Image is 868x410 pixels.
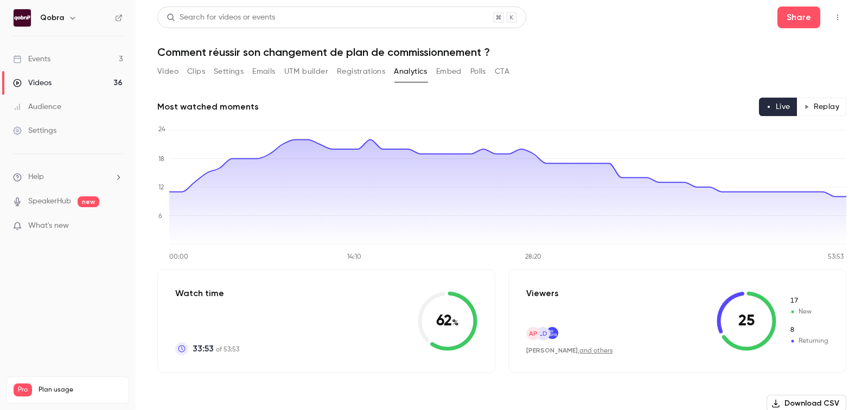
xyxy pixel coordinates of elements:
[394,63,427,80] button: Analytics
[347,254,361,260] tspan: 14:10
[470,63,486,80] button: Polls
[789,336,828,346] span: Returning
[789,307,828,317] span: New
[40,12,64,23] h6: Qobra
[797,98,846,116] button: Replay
[28,220,69,232] span: What's new
[529,329,538,338] span: AP
[526,287,559,300] p: Viewers
[13,101,61,112] div: Audience
[13,125,56,136] div: Settings
[28,196,71,207] a: SpeakerHub
[13,171,123,183] li: help-dropdown-opener
[157,63,178,80] button: Video
[777,7,820,28] button: Share
[193,342,239,355] p: of 53:53
[828,254,844,260] tspan: 53:53
[539,329,547,338] span: ld
[169,254,188,260] tspan: 00:00
[14,383,32,396] span: Pro
[579,348,613,354] a: and others
[14,9,31,27] img: Qobra
[175,287,239,300] p: Watch time
[157,46,846,59] h1: Comment réussir son changement de plan de commissionnement ?
[157,100,259,113] h2: Most watched moments
[187,63,205,80] button: Clips
[436,63,462,80] button: Embed
[252,63,275,80] button: Emails
[158,213,162,220] tspan: 6
[193,342,214,355] span: 33:53
[39,386,122,394] span: Plan usage
[167,12,275,23] div: Search for videos or events
[284,63,328,80] button: UTM builder
[546,327,558,339] img: qobra.co
[158,126,165,133] tspan: 24
[789,325,828,335] span: Returning
[525,254,541,260] tspan: 28:20
[78,196,99,207] span: new
[495,63,509,80] button: CTA
[158,184,164,191] tspan: 12
[759,98,797,116] button: Live
[158,156,164,163] tspan: 18
[829,9,846,26] button: Top Bar Actions
[28,171,44,183] span: Help
[526,347,578,354] span: [PERSON_NAME]
[214,63,244,80] button: Settings
[526,346,613,355] div: ,
[13,54,50,65] div: Events
[789,296,828,306] span: New
[13,78,52,88] div: Videos
[337,63,385,80] button: Registrations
